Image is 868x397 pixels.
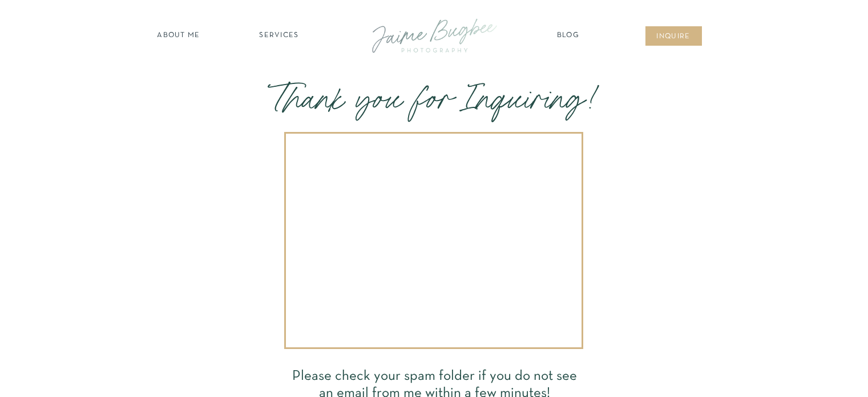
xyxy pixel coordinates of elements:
a: inqUIre [651,31,697,43]
p: Thank you for Inquiring! [272,76,612,129]
a: SERVICES [247,30,312,42]
a: Blog [554,30,583,42]
a: about ME [154,30,204,42]
iframe: JCRpX58pCY0 [296,142,571,339]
